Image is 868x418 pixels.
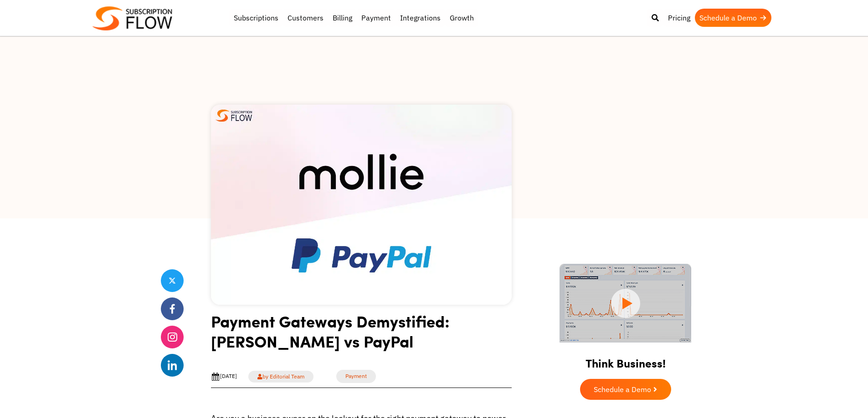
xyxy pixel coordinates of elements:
[357,9,395,27] a: Payment
[695,9,771,27] a: Schedule a Demo
[211,311,512,358] h1: Payment Gateways Demystified: [PERSON_NAME] vs PayPal
[336,370,376,383] a: Payment
[560,264,691,342] img: intro video
[580,379,671,400] a: Schedule a Demo
[283,9,328,27] a: Customers
[445,9,478,27] a: Growth
[328,9,357,27] a: Billing
[92,6,172,30] img: Subscriptionflow
[837,387,859,409] iframe: Intercom live chat
[248,371,313,383] a: by Editorial Team
[594,386,651,393] span: Schedule a Demo
[211,372,237,381] div: [DATE]
[211,105,512,305] img: mollie vs paypal
[229,9,283,27] a: Subscriptions
[663,9,695,27] a: Pricing
[544,345,708,374] h2: Think Business!
[395,9,445,27] a: Integrations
